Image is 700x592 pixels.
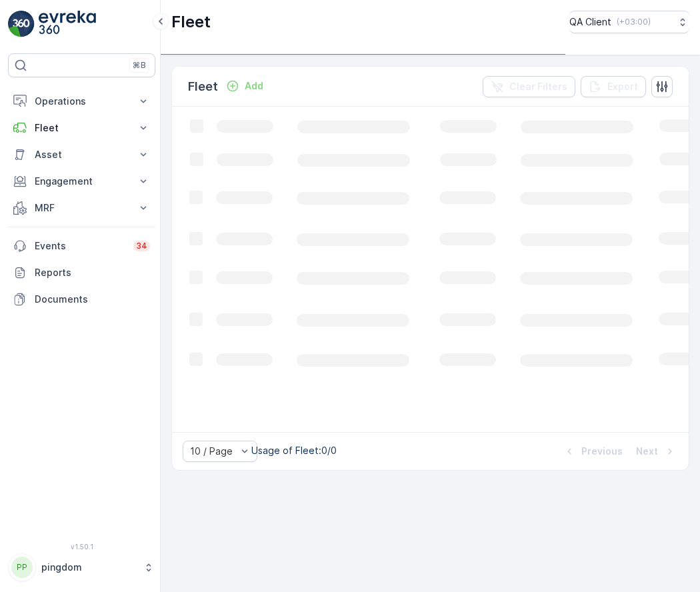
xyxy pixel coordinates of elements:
[617,17,651,27] p: ( +03:00 )
[39,11,96,37] img: logo_light-DOdMpM7g.png
[8,115,155,141] button: Fleet
[188,77,218,96] p: Fleet
[636,445,658,458] p: Next
[221,78,269,94] button: Add
[35,121,129,135] p: Fleet
[8,195,155,221] button: MRF
[569,11,689,33] button: QA Client(+03:00)
[607,80,638,93] p: Export
[483,76,575,97] button: Clear Filters
[561,443,624,459] button: Previous
[8,88,155,115] button: Operations
[35,293,150,306] p: Documents
[171,11,211,33] p: Fleet
[635,443,678,459] button: Next
[8,286,155,313] a: Documents
[509,80,567,93] p: Clear Filters
[581,445,623,458] p: Previous
[581,76,646,97] button: Export
[245,79,263,93] p: Add
[35,175,129,188] p: Engagement
[35,239,125,253] p: Events
[251,444,337,457] p: Usage of Fleet : 0/0
[8,11,35,37] img: logo
[133,60,146,71] p: ⌘B
[35,266,150,279] p: Reports
[8,259,155,286] a: Reports
[35,148,129,161] p: Asset
[41,561,137,574] p: pingdom
[569,15,611,29] p: QA Client
[35,95,129,108] p: Operations
[136,241,147,251] p: 34
[8,543,155,551] span: v 1.50.1
[11,557,33,578] div: PP
[8,233,155,259] a: Events34
[8,141,155,168] button: Asset
[35,201,129,215] p: MRF
[8,553,155,581] button: PPpingdom
[8,168,155,195] button: Engagement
